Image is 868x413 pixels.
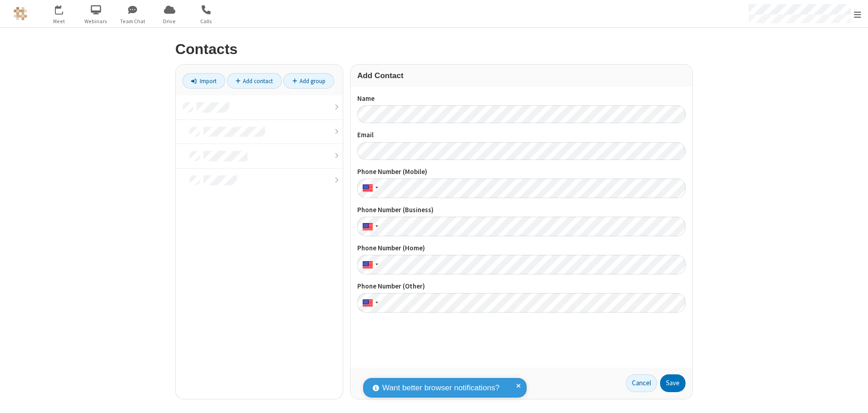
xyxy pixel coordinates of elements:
[357,243,686,254] label: Phone Number (Home)
[182,73,225,89] a: Import
[357,205,686,215] label: Phone Number (Business)
[626,374,657,393] a: Cancel
[357,217,381,236] div: United States: + 1
[175,41,693,57] h2: Contacts
[357,94,686,104] label: Name
[227,73,282,89] a: Add contact
[357,167,686,177] label: Phone Number (Mobile)
[382,382,499,394] span: Want better browser notifications?
[153,17,187,25] span: Drive
[283,73,334,89] a: Add group
[61,5,67,12] div: 4
[14,7,27,20] img: QA Selenium DO NOT DELETE OR CHANGE
[42,17,76,25] span: Meet
[79,17,113,25] span: Webinars
[116,17,150,25] span: Team Chat
[189,17,223,25] span: Calls
[660,374,686,393] button: Save
[357,281,686,292] label: Phone Number (Other)
[357,71,686,80] h3: Add Contact
[357,130,686,140] label: Email
[357,179,381,198] div: United States: + 1
[357,255,381,274] div: United States: + 1
[357,293,381,313] div: United States: + 1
